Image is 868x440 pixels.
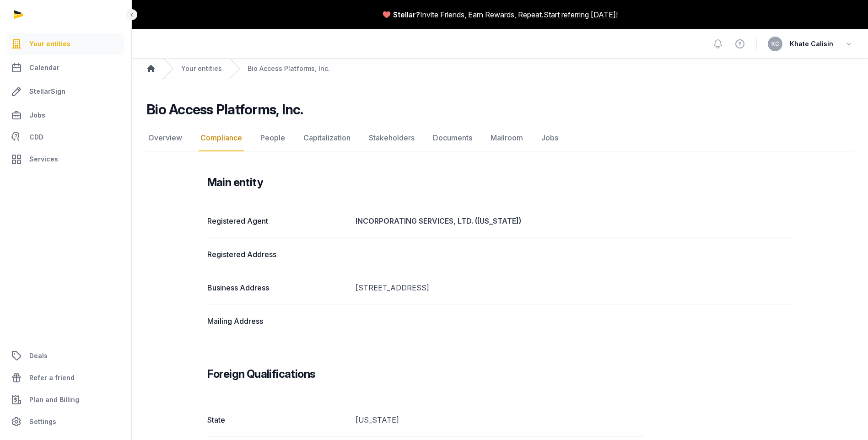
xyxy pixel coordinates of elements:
[489,125,525,151] a: Mailroom
[29,86,65,97] span: StellarSign
[248,64,330,73] a: Bio Access Platforms, Inc.
[356,215,793,226] dd: INCORPORATING SERVICES, LTD. ([US_STATE])
[207,316,348,327] dt: Mailing Address
[29,62,59,73] span: Calendar
[7,128,124,146] a: CDD
[367,125,416,151] a: Stakeholders
[7,57,124,79] a: Calendar
[207,414,348,425] dt: State
[790,38,833,49] span: Khate Calisin
[146,101,303,118] h2: Bio Access Platforms, Inc.
[29,350,48,361] span: Deals
[302,125,352,151] a: Capitalization
[29,372,75,383] span: Refer a friend
[356,282,793,293] dd: [STREET_ADDRESS]
[7,80,124,102] a: StellarSign
[771,41,779,47] span: KC
[356,414,645,425] dd: [US_STATE]
[199,125,244,151] a: Compliance
[29,132,43,143] span: CDD
[431,125,474,151] a: Documents
[768,37,782,51] button: KC
[29,154,58,165] span: Services
[207,175,263,190] h3: Main entity
[393,9,420,20] span: Stellar?
[207,367,316,381] h3: Foreign Qualifications
[146,125,853,151] nav: Tabs
[207,215,348,226] dt: Registered Agent
[207,249,348,260] dt: Registered Address
[703,334,868,440] iframe: Chat Widget
[29,416,56,427] span: Settings
[7,104,124,126] a: Jobs
[29,110,45,121] span: Jobs
[7,367,124,389] a: Refer a friend
[259,125,287,151] a: People
[181,64,222,73] a: Your entities
[539,125,560,151] a: Jobs
[7,389,124,411] a: Plan and Billing
[7,33,124,55] a: Your entities
[7,411,124,433] a: Settings
[29,394,79,405] span: Plan and Billing
[29,38,70,49] span: Your entities
[207,282,348,293] dt: Business Address
[7,345,124,367] a: Deals
[544,9,618,20] a: Start referring [DATE]!
[7,148,124,170] a: Services
[132,59,868,79] nav: Breadcrumb
[146,125,184,151] a: Overview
